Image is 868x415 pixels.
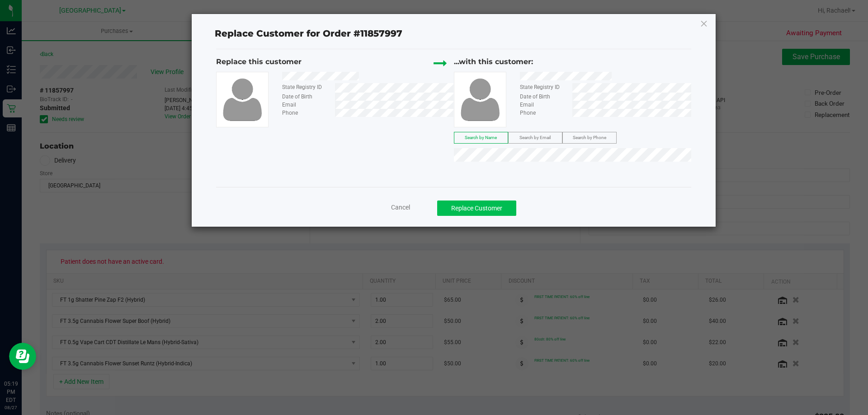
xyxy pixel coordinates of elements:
[275,101,335,109] div: Email
[209,26,408,42] span: Replace Customer for Order #11857997
[391,204,410,211] span: Cancel
[275,83,335,91] div: State Registry ID
[513,83,572,91] div: State Registry ID
[513,109,572,117] div: Phone
[513,93,572,101] div: Date of Birth
[573,135,606,140] span: Search by Phone
[454,57,533,66] span: ...with this customer:
[275,93,335,101] div: Date of Birth
[437,201,516,216] button: Replace Customer
[218,76,266,123] img: user-icon.png
[519,135,551,140] span: Search by Email
[9,343,36,370] iframe: Resource center
[513,101,572,109] div: Email
[275,109,335,117] div: Phone
[456,76,504,123] img: user-icon.png
[216,57,302,66] span: Replace this customer
[465,135,497,140] span: Search by Name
